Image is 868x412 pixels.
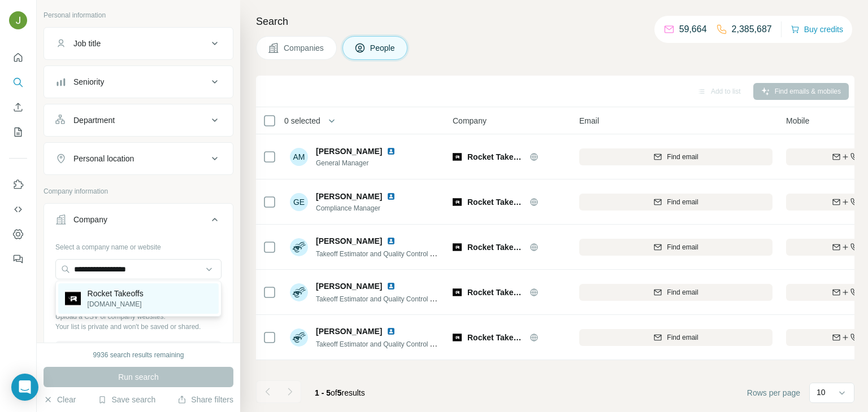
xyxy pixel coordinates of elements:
button: Company [44,206,233,238]
span: Takeoff Estimator and Quality Control Assurance Rep [316,339,476,348]
span: Rocket Takeoffs [467,151,524,163]
span: 5 [337,388,342,397]
p: Company information [44,186,233,196]
p: Personal information [44,10,233,20]
span: Compliance Manager [316,203,409,213]
span: Rocket Takeoffs [467,242,524,253]
p: 10 [817,387,826,398]
span: Rocket Takeoffs [467,287,524,298]
span: Mobile [786,115,809,126]
span: [PERSON_NAME] [316,235,382,247]
button: Share filters [177,394,233,405]
span: Find email [667,332,698,343]
img: LinkedIn logo [387,236,396,246]
button: My lists [9,122,27,142]
img: LinkedIn logo [387,192,396,201]
img: Logo of Rocket Takeoffs [453,198,462,207]
p: Your list is private and won't be saved or shared. [55,322,222,332]
img: Logo of Rocket Takeoffs [453,243,462,252]
img: Avatar [290,238,308,256]
button: Find email [579,148,772,165]
img: Logo of Rocket Takeoffs [453,152,462,161]
button: Find email [579,329,772,346]
p: Upload a CSV of company websites. [55,312,222,322]
div: Select a company name or website [55,238,222,252]
button: Feedback [9,249,27,269]
span: Company [453,115,487,126]
div: Open Intercom Messenger [11,374,38,401]
button: Upload a list of companies [55,341,222,361]
span: [PERSON_NAME] [316,191,382,202]
h4: Search [256,14,854,29]
span: Find email [667,242,698,252]
div: Job title [73,38,101,49]
button: Quick start [9,47,27,68]
button: Enrich CSV [9,97,27,117]
div: AM [290,148,308,166]
img: Avatar [290,328,308,347]
img: LinkedIn logo [387,282,396,291]
span: [PERSON_NAME] [316,280,382,292]
button: Save search [98,394,155,405]
div: Seniority [73,76,104,87]
span: People [370,42,396,54]
span: General Manager [316,158,409,168]
button: Use Surfe API [9,199,27,220]
button: Use Surfe on LinkedIn [9,174,27,195]
span: of [331,388,337,397]
span: [PERSON_NAME] [316,146,382,157]
span: Rocket Takeoffs [467,196,524,208]
p: [DOMAIN_NAME] [88,299,144,309]
p: 2,385,687 [732,23,772,36]
p: 59,664 [679,23,707,36]
button: Find email [579,284,772,301]
span: Takeoff Estimator and Quality Control Assurance Rep (Part Time) [316,294,511,303]
img: Logo of Rocket Takeoffs [453,288,462,297]
button: Search [9,72,27,93]
span: Rows per page [747,387,800,398]
span: Find email [667,152,698,162]
img: LinkedIn logo [387,327,396,336]
span: Find email [667,197,698,207]
button: Dashboard [9,224,27,244]
button: Seniority [44,68,233,95]
span: Email [579,115,599,126]
span: Find email [667,287,698,297]
span: 1 - 5 [315,388,331,397]
span: Rocket Takeoffs [467,332,524,343]
button: Job title [44,30,233,57]
button: Find email [579,194,772,211]
button: Department [44,107,233,134]
div: Personal location [73,153,134,164]
img: Avatar [9,11,27,29]
div: Department [73,115,115,126]
span: Takeoff Estimator and Quality Control Assurance Representative [316,249,509,258]
button: Personal location [44,145,233,172]
div: GE [290,193,308,211]
span: Companies [284,42,325,54]
p: Rocket Takeoffs [88,288,144,299]
div: Company [73,214,107,225]
img: LinkedIn logo [387,147,396,156]
span: [PERSON_NAME] [316,326,382,337]
img: Avatar [290,283,308,301]
button: Buy credits [791,21,843,37]
span: results [315,388,365,397]
button: Find email [579,239,772,256]
span: 0 selected [284,115,320,126]
div: 9936 search results remaining [93,350,184,360]
img: Logo of Rocket Takeoffs [453,333,462,342]
button: Clear [44,394,76,405]
img: Rocket Takeoffs [65,291,81,306]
